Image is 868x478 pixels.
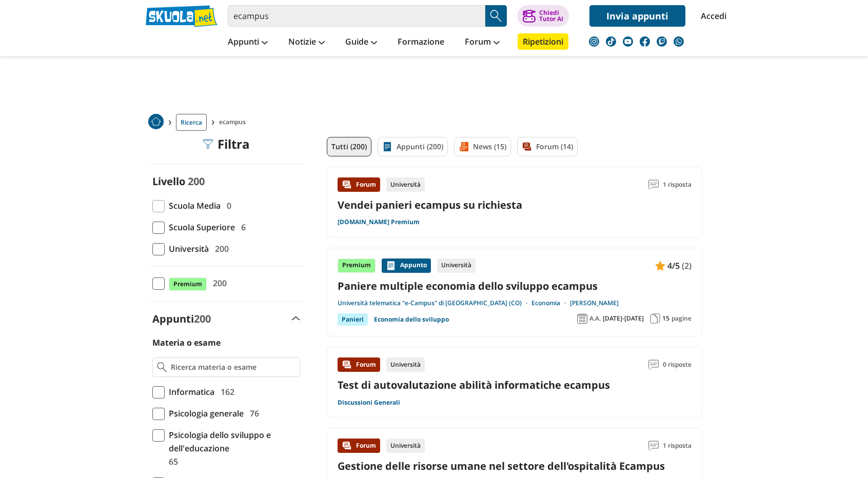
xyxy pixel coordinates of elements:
span: 200 [209,276,227,290]
a: Economia dello sviluppo [374,313,449,326]
span: Psicologia dello sviluppo e dell'educazione [165,428,300,455]
a: Guide [343,33,380,52]
img: Anno accademico [577,313,587,324]
div: Università [437,258,476,273]
a: Vendei panieri ecampus su richiesta [338,198,522,212]
button: ChiediTutor AI [517,5,569,27]
span: 4/5 [667,259,680,272]
img: Forum contenuto [342,360,352,370]
img: Filtra filtri mobile [203,139,213,149]
span: ecampus [219,114,250,131]
span: Premium [169,277,207,291]
button: Search Button [485,5,507,27]
div: Forum [338,357,380,372]
a: Notizie [286,33,327,52]
a: Forum [462,33,502,52]
img: WhatsApp [674,36,684,47]
label: Appunti [152,312,211,326]
img: Home [148,114,164,129]
img: Apri e chiudi sezione [292,316,300,321]
img: facebook [640,36,650,47]
a: Tutti (200) [327,137,371,156]
img: Appunti contenuto [386,261,396,271]
div: Chiedi Tutor AI [539,10,563,22]
span: 65 [165,455,178,468]
img: instagram [589,36,599,47]
div: Università [386,177,425,192]
a: Formazione [395,33,447,52]
div: Università [386,439,425,453]
span: 200 [188,174,205,188]
span: Informatica [165,385,214,399]
span: 0 risposte [663,357,692,372]
a: Economia [531,299,570,307]
a: Discussioni Generali [338,399,400,407]
a: [PERSON_NAME] [570,299,619,307]
img: Commenti lettura [648,180,659,190]
span: 162 [216,385,234,399]
img: tiktok [606,36,616,47]
span: 1 risposta [663,177,692,192]
a: News (15) [454,137,511,156]
span: (2) [682,259,692,272]
span: [DATE]-[DATE] [603,314,644,323]
img: Pagine [650,313,660,324]
a: Appunti [225,33,270,52]
div: Forum [338,177,380,192]
img: Commenti lettura [648,360,659,370]
input: Ricerca materia o esame [171,362,295,372]
img: Appunti filtro contenuto [382,142,392,152]
a: Home [148,114,164,131]
a: Paniere multiple economia dello sviluppo ecampus [338,279,692,293]
label: Livello [152,174,185,188]
img: Forum contenuto [342,180,352,190]
span: 76 [246,407,259,420]
div: Appunto [382,258,431,273]
img: News filtro contenuto [459,142,469,152]
span: pagine [672,314,692,323]
span: 1 risposta [663,439,692,453]
span: 15 [662,314,669,323]
span: A.A. [589,314,601,323]
span: Psicologia generale [165,407,244,420]
a: Ripetizioni [518,33,568,50]
a: Ricerca [176,114,207,131]
a: Università telematica "e-Campus" di [GEOGRAPHIC_DATA] (CO) [338,299,531,307]
a: Forum (14) [517,137,578,156]
input: Cerca appunti, riassunti o versioni [228,5,485,27]
span: Università [165,242,209,255]
a: Accedi [701,5,722,27]
img: twitch [657,36,667,47]
span: Scuola Media [165,199,221,212]
div: Forum [338,439,380,453]
img: Forum filtro contenuto [522,142,532,152]
div: Università [386,357,425,372]
span: Scuola Superiore [165,221,235,234]
img: Appunti contenuto [655,261,665,271]
span: 200 [211,242,229,255]
a: Gestione delle risorse umane nel settore dell'ospitalità Ecampus [338,459,665,473]
img: youtube [623,36,633,47]
div: Panieri [338,313,368,326]
label: Materia o esame [152,337,221,348]
div: Premium [338,258,376,273]
span: 0 [223,199,231,212]
a: [DOMAIN_NAME] Premium [338,218,420,226]
span: 200 [194,312,211,326]
img: Commenti lettura [648,441,659,451]
img: Cerca appunti, riassunti o versioni [488,8,504,24]
div: Filtra [203,137,250,151]
img: Ricerca materia o esame [157,362,167,372]
a: Invia appunti [589,5,685,27]
span: 6 [237,221,246,234]
img: Forum contenuto [342,441,352,451]
a: Appunti (200) [378,137,448,156]
a: Test di autovalutazione abilità informatiche ecampus [338,378,610,392]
